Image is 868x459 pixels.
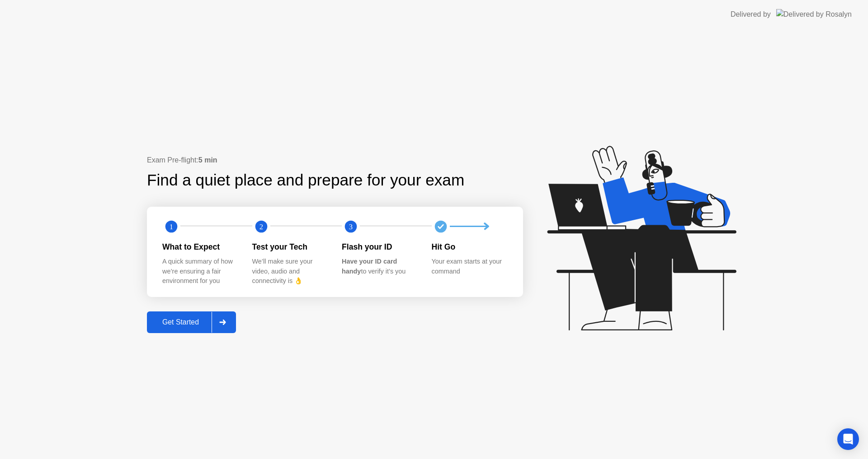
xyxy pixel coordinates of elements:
text: 3 [349,222,353,231]
button: Get Started [147,311,236,333]
div: A quick summary of how we’re ensuring a fair environment for you [162,257,238,286]
text: 1 [170,222,173,231]
div: to verify it’s you [342,257,417,276]
div: Flash your ID [342,241,417,253]
div: Exam Pre-flight: [147,155,523,166]
div: Open Intercom Messenger [837,428,859,450]
div: What to Expect [162,241,238,253]
div: Your exam starts at your command [432,257,507,276]
b: Have your ID card handy [342,258,397,275]
div: Find a quiet place and prepare for your exam [147,168,466,192]
div: Delivered by [731,9,771,20]
div: Test your Tech [252,241,328,253]
div: Hit Go [432,241,507,253]
img: Delivered by Rosalyn [776,9,852,19]
b: 5 min [198,156,217,164]
text: 2 [259,222,263,231]
div: We’ll make sure your video, audio and connectivity is 👌 [252,257,328,286]
div: Get Started [150,318,212,326]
